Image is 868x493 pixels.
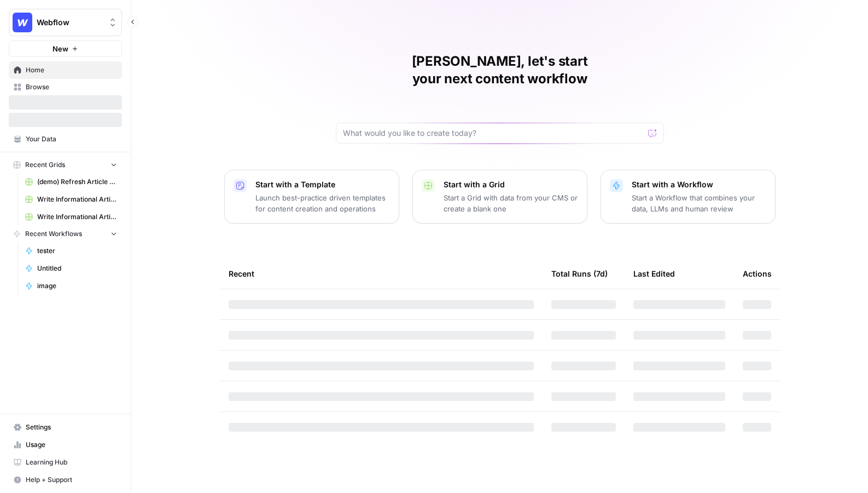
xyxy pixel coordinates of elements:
button: Recent Grids [9,157,122,173]
span: Write Informational Article (21) [37,212,117,222]
button: Recent Workflows [9,226,122,242]
a: Usage [9,436,122,454]
a: Learning Hub [9,454,122,471]
a: Browse [9,78,122,96]
span: Help + Support [26,475,117,485]
a: Write Informational Article (21) [20,208,122,226]
span: Untitled [37,263,117,273]
p: Start with a Grid [444,179,578,190]
span: Write Informational Article [37,194,117,204]
span: Usage [26,440,117,450]
span: Recent Workflows [25,229,82,239]
span: New [53,43,68,54]
span: Recent Grids [25,160,65,170]
span: Browse [26,82,117,92]
a: tester [20,242,122,260]
button: Start with a GridStart a Grid with data from your CMS or create a blank one [412,170,587,223]
p: Start a Grid with data from your CMS or create a blank one [444,192,578,214]
button: New [9,41,122,57]
span: Home [26,65,117,75]
span: image [37,281,117,291]
span: Your Data [26,134,117,144]
button: Workspace: Webflow [9,9,122,36]
img: Webflow Logo [13,13,32,32]
span: Settings [26,422,117,432]
a: Settings [9,419,122,436]
div: Last Edited [633,259,675,289]
a: Write Informational Article [20,191,122,208]
span: (demo) Refresh Article Content & Analysis [37,177,117,187]
p: Start with a Template [255,179,390,190]
p: Start with a Workflow [632,179,766,190]
button: Start with a WorkflowStart a Workflow that combines your data, LLMs and human review [601,170,776,223]
p: Start a Workflow that combines your data, LLMs and human review [632,192,766,214]
span: Learning Hub [26,457,117,467]
a: Your Data [9,130,122,148]
a: Untitled [20,260,122,277]
div: Actions [743,259,772,289]
a: (demo) Refresh Article Content & Analysis [20,173,122,191]
span: Webflow [37,17,103,28]
div: Recent [229,259,534,289]
button: Help + Support [9,471,122,489]
div: Total Runs (7d) [551,259,608,289]
span: tester [37,246,117,256]
a: image [20,277,122,295]
button: Start with a TemplateLaunch best-practice driven templates for content creation and operations [224,170,399,223]
p: Launch best-practice driven templates for content creation and operations [255,192,390,214]
a: Home [9,61,122,79]
input: What would you like to create today? [343,128,644,139]
h1: [PERSON_NAME], let's start your next content workflow [336,53,664,88]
